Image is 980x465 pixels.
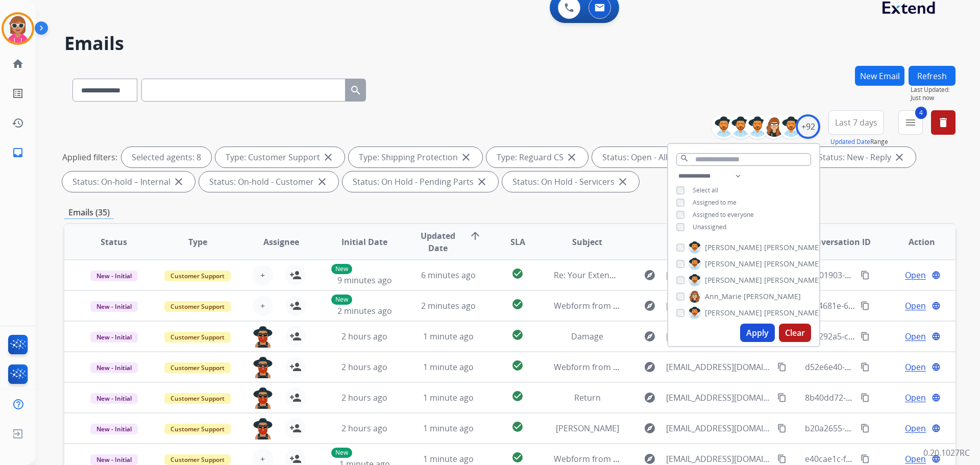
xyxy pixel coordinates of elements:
span: Assigned to me [693,198,737,207]
mat-icon: search [350,84,362,96]
span: [EMAIL_ADDRESS][DOMAIN_NAME] [666,453,771,465]
span: Open [905,422,926,434]
span: Damage [571,331,603,342]
span: Open [905,361,926,373]
span: [EMAIL_ADDRESS][DOMAIN_NAME] [666,300,771,312]
span: Open [905,453,926,465]
mat-icon: home [12,58,24,70]
mat-icon: close [173,176,185,188]
span: 2 minutes ago [337,305,392,316]
button: New Email [855,66,904,86]
div: Status: On-hold – Internal [62,172,195,192]
span: Conversation ID [805,236,871,248]
span: [PERSON_NAME] [705,242,762,253]
img: agent-avatar [253,326,273,348]
span: Re: Your Extend Virtual Card [554,270,663,281]
button: Clear [779,324,811,342]
button: + [253,265,273,285]
span: 1 minute ago [423,392,474,403]
span: New - Initial [90,393,138,404]
mat-icon: close [617,176,629,188]
span: Type [188,236,207,248]
mat-icon: explore [644,453,656,465]
span: Unassigned [693,223,726,231]
span: d52e6e40-b061-4688-b085-69da141573bc [805,361,964,373]
span: [PERSON_NAME] [705,275,762,285]
mat-icon: explore [644,300,656,312]
p: New [331,264,352,274]
mat-icon: language [932,454,941,463]
span: 1 minute ago [423,423,474,434]
span: [EMAIL_ADDRESS][DOMAIN_NAME] [666,330,771,342]
mat-icon: explore [644,269,656,281]
span: Customer Support [164,424,231,434]
mat-icon: close [566,151,578,163]
mat-icon: content_copy [777,454,787,463]
span: [EMAIL_ADDRESS][DOMAIN_NAME] [666,422,771,434]
span: New - Initial [90,454,138,465]
span: Status [101,236,127,248]
span: [PERSON_NAME] [556,423,619,434]
span: Customer Support [164,393,231,404]
span: 2 hours ago [341,361,387,373]
span: Assigned to everyone [693,210,754,219]
button: 4 [898,110,923,135]
span: + [260,453,265,465]
span: Assignee [263,236,299,248]
span: [PERSON_NAME] [764,308,821,318]
div: Status: On-hold - Customer [199,172,338,192]
span: 2 hours ago [341,392,387,403]
mat-icon: check_circle [511,359,524,372]
button: Apply [740,324,775,342]
span: Open [905,300,926,312]
div: Selected agents: 8 [121,147,211,167]
button: + [253,296,273,316]
span: Updated Date [415,230,461,254]
p: New [331,448,352,458]
mat-icon: person_add [289,453,302,465]
span: 8b40dd72-7462-42a4-855a-59d776cb407e [805,392,964,403]
mat-icon: explore [644,422,656,434]
span: 1 minute ago [423,361,474,373]
button: Refresh [909,66,955,86]
mat-icon: close [893,151,905,163]
mat-icon: history [12,117,24,129]
mat-icon: menu [904,116,917,129]
p: Applied filters: [62,151,117,163]
mat-icon: check_circle [511,390,524,402]
span: + [260,300,265,312]
mat-icon: list_alt [12,87,24,100]
span: Open [905,391,926,404]
mat-icon: content_copy [861,393,870,402]
th: Action [872,224,955,260]
img: agent-avatar [253,357,273,378]
mat-icon: content_copy [777,362,787,372]
span: 9 minutes ago [337,275,392,286]
span: Last Updated: [911,86,955,94]
span: 6 minutes ago [421,270,476,281]
mat-icon: close [460,151,472,163]
mat-icon: search [680,154,689,163]
span: [PERSON_NAME] [705,259,762,269]
span: 2 minutes ago [421,300,476,311]
div: Type: Shipping Protection [349,147,482,167]
mat-icon: language [932,301,941,310]
span: [PERSON_NAME] [764,242,821,253]
span: [PERSON_NAME] [764,259,821,269]
span: 2 hours ago [341,423,387,434]
mat-icon: explore [644,361,656,373]
mat-icon: person_add [289,361,302,373]
img: agent-avatar [253,387,273,409]
span: Initial Date [341,236,387,248]
div: Status: New - Reply [808,147,916,167]
mat-icon: content_copy [861,271,870,280]
span: Webform from [EMAIL_ADDRESS][DOMAIN_NAME] on [DATE] [554,300,785,311]
span: New - Initial [90,362,138,373]
span: Select all [693,186,718,194]
div: Type: Customer Support [215,147,345,167]
span: 2 hours ago [341,331,387,342]
mat-icon: language [932,332,941,341]
button: Updated Date [830,138,870,146]
mat-icon: close [476,176,488,188]
span: 1 minute ago [423,331,474,342]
